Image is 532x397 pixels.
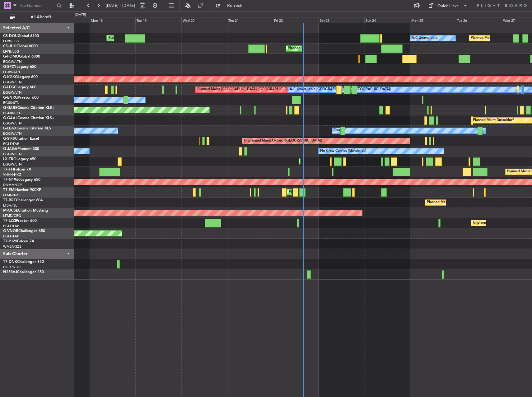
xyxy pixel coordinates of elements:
a: EGGW/LTN [3,152,22,156]
a: T7-EMIHawker 900XP [3,188,41,192]
a: G-GARECessna Citation XLS+ [3,106,54,110]
a: EGGW/LTN [3,162,22,167]
div: A/C Unavailable [412,34,437,43]
a: G-JAGAPhenom 300 [3,147,39,151]
a: M-OUSECitation Mustang [3,209,48,213]
span: T7-LZZI [3,219,16,223]
a: T7-FFIFalcon 7X [3,168,31,171]
div: Sun 24 [364,17,410,23]
a: T7-N1960Legacy 650 [3,178,40,182]
a: G-LEGCLegacy 600 [3,86,36,89]
a: G-SIRSCitation Excel [3,137,39,141]
span: M-OUSE [3,209,18,213]
div: Thu 21 [227,17,273,23]
div: Quick Links [437,3,459,9]
a: EGLF/FAB [3,224,19,228]
span: All Aircraft [16,15,66,19]
a: LX-TROLegacy 650 [3,157,36,161]
a: T7-BREChallenger 604 [3,198,43,202]
button: Quick Links [425,1,471,11]
span: G-SPCY [3,65,16,69]
a: EGGW/LTN [3,90,22,95]
a: T7-DNKChallenger 350 [3,260,44,264]
a: EGGW/LTN [3,59,22,64]
div: Planned Maint [GEOGRAPHIC_DATA] ([GEOGRAPHIC_DATA]) [108,34,206,43]
div: Owner [334,126,344,135]
a: LFMN/NCE [3,193,21,198]
a: G-ENRGPraetor 600 [3,96,39,100]
div: Mon 25 [410,17,456,23]
input: Trip Number [19,1,55,10]
a: EGGW/LTN [3,121,22,126]
button: Refresh [212,1,250,11]
a: T7-LZZIPraetor 600 [3,219,37,223]
a: CS-DOUGlobal 6500 [3,34,39,38]
a: LFPB/LBG [3,39,19,44]
span: T7-DNK [3,260,17,264]
div: Planned Maint [GEOGRAPHIC_DATA] ([GEOGRAPHIC_DATA]) [197,85,295,94]
span: LX-TRO [3,157,16,161]
div: No Crew Cannes (Mandelieu) [320,147,366,156]
a: EGNR/CEG [3,111,22,115]
span: T7-FFI [3,168,14,171]
div: Sat 23 [319,17,364,23]
a: EGGW/LTN [3,80,22,85]
a: CS-JHHGlobal 6000 [3,44,38,48]
a: VHHH/HKG [3,172,21,177]
span: G-LEAX [3,127,16,130]
span: T7-N1960 [3,178,21,182]
a: WMSA/SZB [3,244,21,249]
div: Tue 26 [456,17,502,23]
a: LFPB/LBG [3,49,19,54]
a: EGLF/FAB [3,234,19,239]
div: Unplanned Maint Oxford ([GEOGRAPHIC_DATA]) [244,136,322,146]
span: G-GARE [3,106,17,110]
div: Planned Maint Chester [289,188,324,197]
span: N358VJ [3,270,17,274]
a: T7-PJ29Falcon 7X [3,240,34,243]
a: G-LEAXCessna Citation XLS [3,127,51,130]
a: G-KGKGLegacy 600 [3,75,38,79]
span: T7-EMI [3,188,15,192]
span: G-ENRG [3,96,18,100]
button: All Aircraft [7,12,68,22]
div: A/C Unavailable [GEOGRAPHIC_DATA] ([GEOGRAPHIC_DATA]) [290,85,391,94]
span: G-VNOR [3,229,18,233]
span: CS-JHH [3,44,16,48]
a: LTBA/ISL [3,203,17,208]
a: LFMD/CEQ [3,213,21,218]
span: T7-BRE [3,198,16,202]
span: G-FOMO [3,55,19,58]
a: N358VJChallenger 350 [3,270,44,274]
span: G-SIRS [3,137,15,141]
span: [DATE] - [DATE] [106,3,135,8]
span: Refresh [222,3,248,8]
div: Tue 19 [135,17,181,23]
div: Planned Maint Dusseldorf [473,116,514,125]
a: G-GAALCessna Citation XLS+ [3,116,54,120]
div: Planned Maint [GEOGRAPHIC_DATA] ([GEOGRAPHIC_DATA]) [288,44,386,53]
a: EGLF/FAB [3,142,19,146]
a: DNMM/LOS [3,183,22,187]
a: EGGW/LTN [3,131,22,136]
span: G-KGKG [3,75,18,79]
div: Wed 20 [181,17,227,23]
div: Mon 18 [90,17,135,23]
div: Fri 22 [273,17,319,23]
a: HKJK/NBO [3,265,21,269]
span: CS-DOU [3,34,18,38]
span: G-LEGC [3,86,16,89]
span: G-JAGA [3,147,17,151]
a: LGAV/ATH [3,70,20,74]
a: EGSS/STN [3,100,20,105]
a: G-VNORChallenger 650 [3,229,45,233]
span: T7-PJ29 [3,240,17,243]
a: G-FOMOGlobal 6000 [3,55,40,58]
span: G-GAAL [3,116,17,120]
div: Planned Maint Warsaw ([GEOGRAPHIC_DATA]) [427,198,502,207]
div: [DATE] [75,12,86,18]
a: G-SPCYLegacy 650 [3,65,36,69]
